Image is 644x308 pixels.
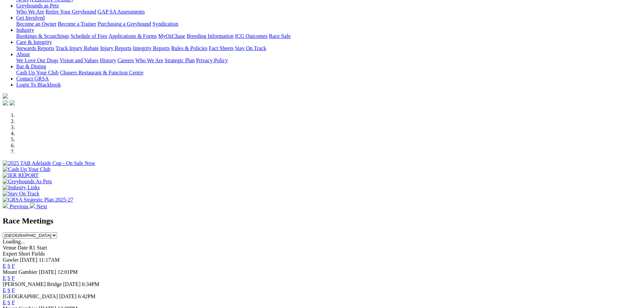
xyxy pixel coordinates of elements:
[57,269,78,275] span: 12:01PM
[109,33,157,39] a: Applications & Forms
[3,281,62,287] span: [PERSON_NAME] Bridge
[20,257,38,263] span: [DATE]
[171,45,208,51] a: Rules & Policies
[16,70,58,75] a: Cash Up Your Club
[16,57,641,64] div: About
[3,269,38,275] span: Mount Gambier
[3,185,40,191] img: Industry Links
[3,293,58,299] span: [GEOGRAPHIC_DATA]
[158,33,185,39] a: MyOzChase
[58,21,96,27] a: Become a Trainer
[209,45,234,51] a: Fact Sheets
[16,76,49,81] a: Contact GRSA
[269,33,290,39] a: Race Safe
[18,245,28,251] span: Date
[12,300,15,305] a: F
[16,33,641,39] div: Industry
[59,293,77,299] span: [DATE]
[235,45,266,51] a: Stay On Track
[63,281,81,287] span: [DATE]
[3,203,8,208] img: chevron-left-pager-white.svg
[7,300,10,305] a: S
[16,21,641,27] div: Get Involved
[3,100,8,105] img: facebook.svg
[187,33,234,39] a: Breeding Information
[3,93,8,99] img: logo-grsa-white.png
[60,70,143,75] a: Chasers Restaurant & Function Centre
[16,33,69,39] a: Bookings & Scratchings
[16,15,45,21] a: Get Involved
[117,57,134,63] a: Careers
[3,204,30,209] a: Previous
[16,64,46,69] a: Bar & Dining
[16,21,56,27] a: Become an Owner
[9,100,15,105] img: twitter.svg
[3,275,6,281] a: E
[16,51,30,57] a: About
[70,33,107,39] a: Schedule of Fees
[12,275,15,281] a: F
[3,160,95,166] img: 2025 TAB Adelaide Cup - On Sale Now
[196,57,228,63] a: Privacy Policy
[16,45,641,51] div: Care & Integrity
[16,27,34,33] a: Industry
[7,287,10,293] a: S
[3,263,6,269] a: E
[16,82,61,88] a: Login To Blackbook
[16,39,52,45] a: Care & Integrity
[3,239,25,244] span: Loading...
[3,287,6,293] a: E
[3,172,39,179] img: IER REPORT
[12,263,15,269] a: F
[16,9,641,15] div: Greyhounds as Pets
[16,57,58,63] a: We Love Our Dogs
[16,70,641,76] div: Bar & Dining
[3,216,641,226] h2: Race Meetings
[39,269,56,275] span: [DATE]
[30,204,47,209] a: Next
[135,57,163,63] a: Who We Are
[19,251,30,257] span: Short
[3,179,52,185] img: Greyhounds As Pets
[98,9,145,15] a: GAP SA Assessments
[29,245,47,251] span: R1 Start
[235,33,267,39] a: ICG Outcomes
[152,21,178,27] a: Syndication
[46,9,96,15] a: Retire Your Greyhound
[3,245,16,251] span: Venue
[3,300,6,305] a: E
[3,197,73,203] img: GRSA Strategic Plan 2025-27
[133,45,170,51] a: Integrity Reports
[39,257,60,263] span: 11:17AM
[16,3,59,8] a: Greyhounds as Pets
[98,21,151,27] a: Purchasing a Greyhound
[9,204,28,209] span: Previous
[78,293,96,299] span: 6:42PM
[3,251,17,257] span: Expert
[59,57,98,63] a: Vision and Values
[37,204,47,209] span: Next
[100,57,116,63] a: History
[100,45,132,51] a: Injury Reports
[31,251,45,257] span: Fields
[3,166,50,172] img: Cash Up Your Club
[7,263,10,269] a: S
[12,287,15,293] a: F
[55,45,99,51] a: Track Injury Rebate
[165,57,195,63] a: Strategic Plan
[82,281,99,287] span: 6:34PM
[16,45,54,51] a: Stewards Reports
[3,257,19,263] span: Gawler
[30,203,35,208] img: chevron-right-pager-white.svg
[3,191,39,197] img: Stay On Track
[16,9,44,15] a: Who We Are
[7,275,10,281] a: S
